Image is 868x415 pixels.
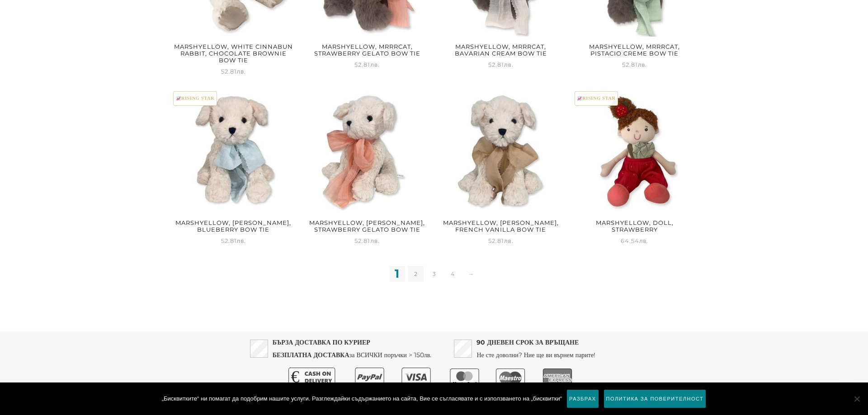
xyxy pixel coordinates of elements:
[439,90,563,246] a: Marshyellow, [PERSON_NAME], French Vanilla Bow Tie 52.81лв.
[306,40,429,60] h2: Marshyellow, Mrrrcat, Strawberry Gelato Bow Tie
[476,336,595,361] p: Не сте доволни? Ние ще ви върнем парите!
[408,266,424,282] a: 2
[354,237,380,244] span: 52.81
[273,338,370,359] strong: БЪРЗА ДОСТАВКА ПО КУРИЕР БЕЗПЛАТНА ДОСТАВКА
[445,266,461,282] a: 4
[291,368,299,387] text: €
[237,237,246,244] span: лв.
[566,389,599,408] a: Разбрах
[573,40,696,60] h2: Marshyellow, Mrrrcat, Pistacio Creme Bow Tie
[221,237,246,244] span: 52.81
[488,237,514,244] span: 52.81
[221,68,246,75] span: 52.81
[504,61,514,68] span: лв.
[273,336,432,361] p: за ВСИЧКИ поръчки > 150лв.
[306,90,429,246] a: Marshyellow, [PERSON_NAME], Strawberry Gelato Bow Tie 52.81лв.
[439,216,563,236] h2: Marshyellow, [PERSON_NAME], French Vanilla Bow Tie
[476,338,579,346] strong: 90 ДНЕВЕН СРОК ЗА ВРЪЩАНЕ
[426,266,442,282] a: 3
[573,90,696,246] a: 📈RISING STARMarshyellow, Doll, Strawberry 64.54лв.
[573,216,696,236] h2: Marshyellow, Doll, Strawberry
[370,237,380,244] span: лв.
[306,216,429,236] h2: Marshyellow, [PERSON_NAME], Strawberry Gelato Bow Tie
[162,394,562,403] span: „Бисквитките“ ни помагат да подобрим нашите услуги. Разглеждайки съдържанието на сайта, Вие се съ...
[237,68,246,75] span: лв.
[439,40,563,60] h2: Marshyellow, Mrrrcat, Bavarian Cream Bow Tie
[463,266,479,282] a: →
[504,237,514,244] span: лв.
[370,61,380,68] span: лв.
[622,61,647,68] span: 52.81
[172,216,295,236] h2: Marshyellow, [PERSON_NAME], Blueberry Bow Tie
[389,266,405,282] span: 1
[488,61,514,68] span: 52.81
[639,237,649,244] span: лв.
[621,237,649,244] span: 64.54
[354,61,380,68] span: 52.81
[604,389,707,408] a: Политика за поверителност
[172,40,295,66] h2: Marshyellow, White Cinnabun Rabbit, Chocolate Brownie Bow Tie
[172,90,295,246] a: 📈RISING STARMarshyellow, [PERSON_NAME], Blueberry Bow Tie 52.81лв.
[852,394,861,403] span: No
[638,61,647,68] span: лв.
